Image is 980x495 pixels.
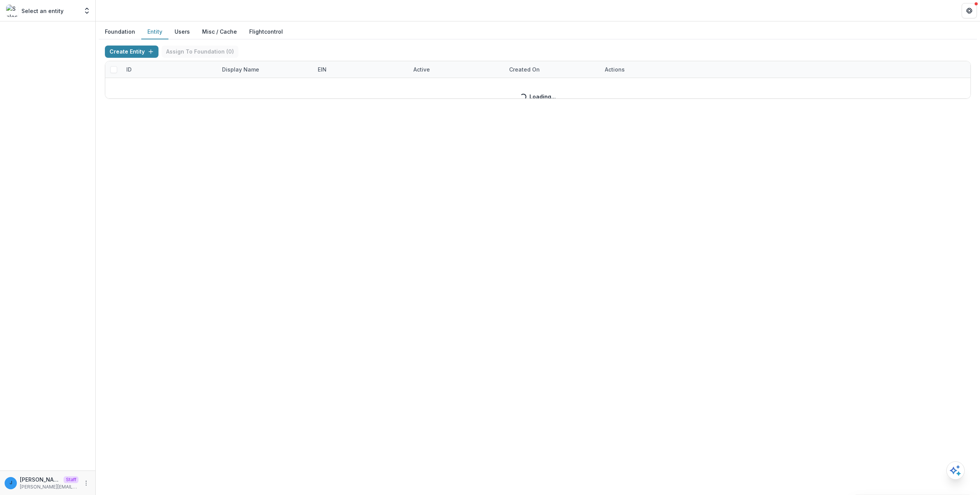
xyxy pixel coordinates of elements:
button: Open AI Assistant [946,461,965,480]
button: Entity [141,24,168,39]
button: Foundation [99,24,141,39]
a: Flightcontrol [249,28,283,36]
p: Staff [64,476,78,483]
button: More [82,479,91,488]
p: [PERSON_NAME][EMAIL_ADDRESS][DOMAIN_NAME] [20,484,78,490]
button: Misc / Cache [196,24,243,39]
p: Select an entity [21,7,64,15]
button: Get Help [962,3,977,18]
button: Open entity switcher [82,3,92,18]
div: jonah@trytemelio.com [10,480,12,485]
img: Select an entity [6,5,18,17]
p: [PERSON_NAME][EMAIL_ADDRESS][DOMAIN_NAME] [20,475,60,484]
button: Users [168,24,196,39]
